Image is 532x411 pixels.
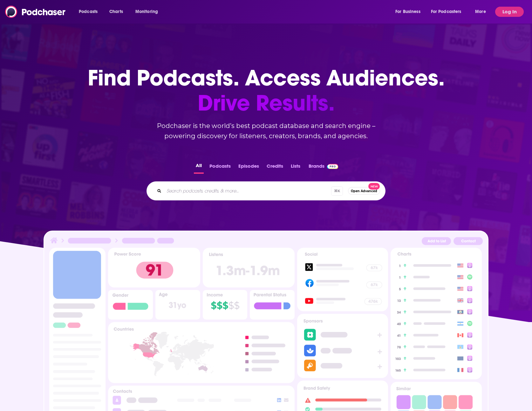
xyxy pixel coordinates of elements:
div: Search podcasts, credits, & more... [147,181,385,200]
span: For Podcasters [431,7,461,16]
img: Podchaser - Follow, Share and Rate Podcasts [5,6,66,18]
span: More [475,7,486,16]
button: open menu [391,7,428,17]
img: Podcast Insights Charts [391,248,481,379]
img: Podcast Insights Header [49,236,483,247]
button: open menu [74,7,106,17]
img: Podcast Insights Income [203,290,248,320]
h1: Find Podcasts. Access Audiences. [88,65,445,116]
button: Open AdvancedNew [348,187,380,195]
button: open menu [131,7,166,17]
a: BrandsPodchaser Pro [309,161,338,174]
img: Podcast Insights Parental Status [250,290,295,320]
a: Charts [105,7,127,17]
button: All [194,161,204,174]
button: open menu [471,7,494,17]
button: Log In [495,7,524,17]
span: Drive Results. [88,91,445,116]
button: Credits [265,161,285,174]
img: Podcast Insights Listens [203,248,295,287]
img: Podcast Insights Power score [108,248,200,287]
span: ⌘ K [331,186,343,196]
img: Podchaser Pro [327,164,338,169]
span: Open Advanced [351,189,377,193]
button: Episodes [236,161,261,174]
img: Podcast Socials [297,248,388,311]
span: For Business [395,7,420,16]
button: open menu [427,7,471,17]
button: Podcasts [208,161,233,174]
span: Podcasts [79,7,98,16]
span: Charts [109,7,123,16]
img: Podcast Insights Age [155,290,200,320]
img: Podcast Sponsors [297,314,388,378]
button: Lists [289,161,302,174]
img: Podcast Insights Countries [108,322,295,383]
input: Search podcasts, credits, & more... [164,186,331,196]
span: Monitoring [135,7,158,16]
img: Podcast Insights Gender [108,290,153,320]
h2: Podchaser is the world’s best podcast database and search engine – powering discovery for listene... [139,121,393,141]
span: New [368,183,380,190]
